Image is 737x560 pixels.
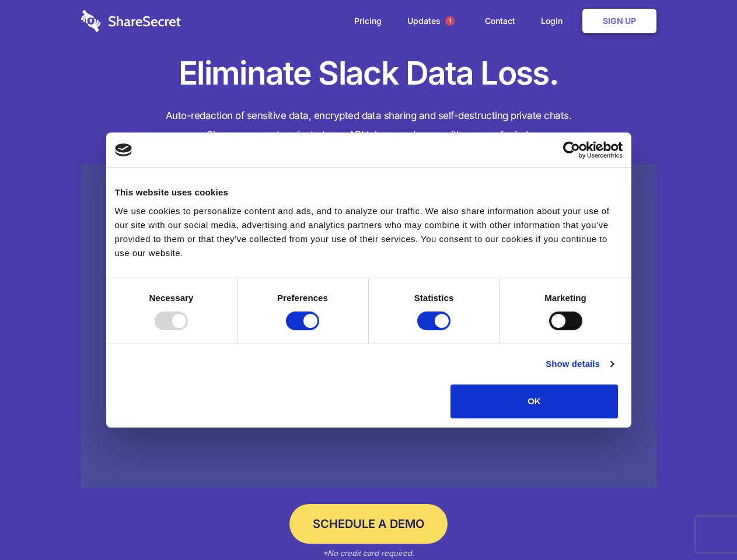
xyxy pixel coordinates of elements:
strong: Marketing [544,293,586,303]
em: *No credit card required. [323,548,414,558]
a: Wistia video thumbnail [81,164,656,488]
img: logo [115,143,132,156]
a: Sign Up [582,9,656,33]
span: 1 [445,16,455,26]
strong: Necessary [149,293,194,303]
a: Usercentrics Cookiebot - opens in a new window [521,141,623,159]
button: OK [450,384,618,418]
div: We use cookies to personalize content and ads, and to analyze our traffic. We also share informat... [115,204,623,260]
h4: Auto-redaction of sensitive data, encrypted data sharing and self-destructing private chats. Shar... [81,106,656,145]
div: This website uses cookies [115,185,623,199]
a: Pricing [343,3,393,39]
strong: Preferences [277,293,328,303]
h1: Eliminate Slack Data Loss. [81,52,656,94]
a: Show details [546,357,613,371]
a: Contact [473,3,527,39]
a: Login [529,3,580,39]
a: Schedule a Demo [289,504,448,544]
img: logo-wordmark-white-trans-d4663122ce5f474addd5e946df7df03e33cb6a1c49d2221995e7729f52c070b2.svg [81,10,181,32]
strong: Statistics [414,293,454,303]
